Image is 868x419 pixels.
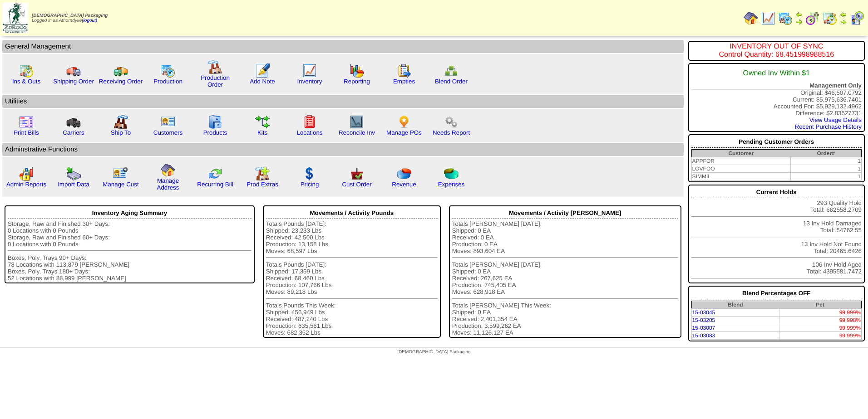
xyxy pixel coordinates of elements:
[790,150,861,157] th: Order#
[19,115,34,129] img: invoice2.gif
[2,40,684,53] td: General Management
[688,63,865,132] div: Original: $46,507.0792 Current: $5,975,636.7401 Accounted For: $5,929,132.4962 Difference: $2.835...
[111,129,131,136] a: Ship To
[255,63,270,78] img: orders.gif
[197,181,233,188] a: Recurring Bill
[99,78,143,85] a: Receiving Order
[744,11,758,25] img: home.gif
[53,78,94,85] a: Shipping Order
[691,287,862,299] div: Blend Percentages OFF
[397,115,411,129] img: po.png
[840,11,847,18] img: arrowleft.gif
[344,78,370,85] a: Reporting
[339,129,375,136] a: Reconcile Inv
[297,78,322,85] a: Inventory
[302,115,317,129] img: locations.gif
[19,166,34,181] img: graph2.png
[103,181,138,188] a: Manage Cust
[779,324,861,332] td: 99.999%
[208,115,222,129] img: cabinet.gif
[161,115,175,129] img: customers.gif
[203,129,227,136] a: Products
[66,115,81,129] img: truck3.gif
[302,166,317,181] img: dollar.gif
[208,60,222,74] img: factory.gif
[692,317,715,323] a: 15-03205
[778,11,793,25] img: calendarprod.gif
[157,177,179,191] a: Manage Address
[809,117,862,123] a: View Usage Details
[301,181,319,188] a: Pricing
[342,181,371,188] a: Cust Order
[19,63,34,78] img: calendarinout.gif
[397,63,411,78] img: workorder.gif
[779,332,861,340] td: 99.999%
[247,181,278,188] a: Prod Extras
[691,136,862,148] div: Pending Customer Orders
[296,129,322,136] a: Locations
[257,129,267,136] a: Kits
[691,186,862,198] div: Current Holds
[691,150,790,157] th: Customer
[691,82,862,89] div: Management Only
[386,129,422,136] a: Manage POs
[161,63,175,78] img: calendarprod.gif
[66,63,81,78] img: truck.gif
[692,309,715,316] a: 15-03045
[397,166,411,181] img: pie_chart.png
[850,11,864,25] img: calendarcustomer.gif
[688,185,865,283] div: 293 Quality Hold Total: 662558.2709 13 Inv Hold Damaged Total: 54762.55 13 Inv Hold Not Found Tot...
[201,74,230,88] a: Production Order
[32,13,108,23] span: Logged in as Athorndyke
[350,63,364,78] img: graph.gif
[8,207,252,219] div: Inventory Aging Summary
[435,78,468,85] a: Blend Order
[350,115,364,129] img: line_graph2.gif
[805,11,820,25] img: calendarblend.gif
[6,181,46,188] a: Admin Reports
[779,317,861,324] td: 99.998%
[823,11,837,25] img: calendarinout.gif
[58,181,89,188] a: Import Data
[438,181,465,188] a: Expenses
[444,166,459,181] img: pie_chart2.png
[779,301,861,309] th: Pct
[302,63,317,78] img: line_graph.gif
[208,166,222,181] img: reconcile.gif
[691,43,862,59] div: INVENTORY OUT OF SYNC Control Quantity: 68.451998988516
[8,220,252,282] div: Storage, Raw and Finished 30+ Days: 0 Locations with 0 Pounds Storage, Raw and Finished 60+ Days:...
[255,166,270,181] img: prodextras.gif
[113,115,128,129] img: factory2.gif
[691,157,790,165] td: APPFOR
[790,173,861,180] td: 1
[452,207,678,219] div: Movements / Activity [PERSON_NAME]
[692,325,715,331] a: 15-03007
[266,220,438,336] div: Totals Pounds [DATE]: Shipped: 23,233 Lbs Received: 42,500 Lbs Production: 13,158 Lbs Moves: 68,5...
[393,78,415,85] a: Empties
[444,115,459,129] img: workflow.png
[153,129,182,136] a: Customers
[63,129,84,136] a: Carriers
[691,65,862,82] div: Owned Inv Within $1
[3,3,28,33] img: zoroco-logo-small.webp
[790,165,861,173] td: 1
[250,78,275,85] a: Add Note
[32,13,108,18] span: [DEMOGRAPHIC_DATA] Packaging
[691,301,779,309] th: Blend
[153,78,182,85] a: Production
[392,181,416,188] a: Revenue
[433,129,470,136] a: Needs Report
[397,350,470,355] span: [DEMOGRAPHIC_DATA] Packaging
[161,163,175,177] img: home.gif
[691,173,790,180] td: SIMMIL
[444,63,459,78] img: network.png
[12,78,40,85] a: Ins & Outs
[840,18,847,25] img: arrowright.gif
[452,220,678,336] div: Totals [PERSON_NAME] [DATE]: Shipped: 0 EA Received: 0 EA Production: 0 EA Moves: 893,604 EA Tota...
[779,309,861,317] td: 99.999%
[350,166,364,181] img: cust_order.png
[82,18,97,23] a: (logout)
[66,166,81,181] img: import.gif
[795,18,803,25] img: arrowright.gif
[795,123,862,130] a: Recent Purchase History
